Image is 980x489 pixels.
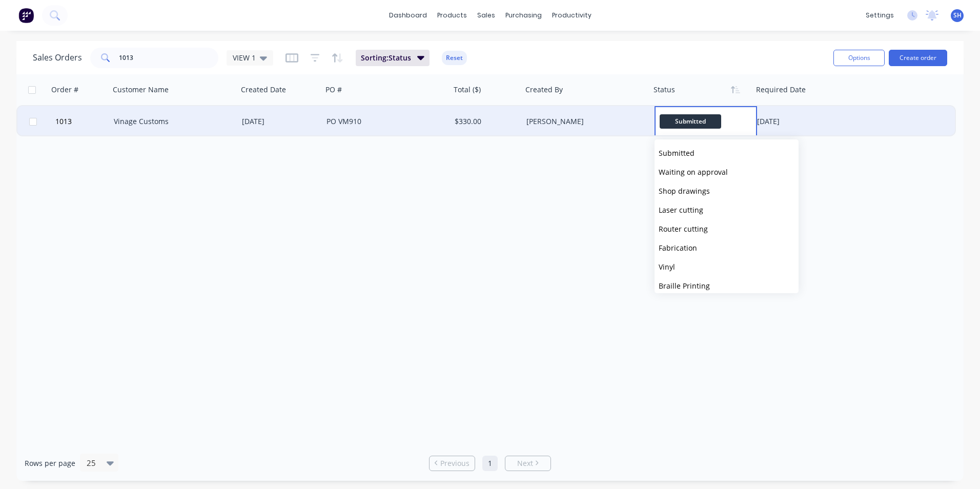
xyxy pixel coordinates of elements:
[482,456,498,471] a: Page 1 is your current page
[655,257,799,276] button: Vinyl
[113,85,169,95] div: Customer Name
[655,276,799,295] button: Braille Printing
[384,8,432,23] a: dashboard
[430,458,475,468] a: Previous page
[659,167,728,177] span: Waiting on approval
[455,116,515,127] div: $330.00
[114,116,228,127] div: Vinage Customs
[655,219,799,238] button: Router cutting
[654,85,675,95] div: Status
[655,238,799,257] button: Fabrication
[51,85,78,95] div: Order #
[660,114,721,128] span: Submitted
[889,50,947,66] button: Create order
[756,85,806,95] div: Required Date
[861,8,899,23] div: settings
[659,243,697,253] span: Fabrication
[454,85,481,95] div: Total ($)
[25,458,75,468] span: Rows per page
[325,85,342,95] div: PO #
[356,50,430,66] button: Sorting:Status
[547,8,597,23] div: productivity
[659,281,710,291] span: Braille Printing
[659,262,675,272] span: Vinyl
[659,148,695,158] span: Submitted
[119,48,219,68] input: Search...
[440,458,469,468] span: Previous
[526,116,640,127] div: [PERSON_NAME]
[242,116,318,127] div: [DATE]
[233,52,256,63] span: VIEW 1
[326,116,440,127] div: PO VM910
[655,144,799,162] button: Submitted
[432,8,472,23] div: products
[659,186,710,196] span: Shop drawings
[655,181,799,200] button: Shop drawings
[500,8,547,23] div: purchasing
[525,85,563,95] div: Created By
[472,8,500,23] div: sales
[517,458,533,468] span: Next
[757,116,839,127] div: [DATE]
[52,106,114,137] button: 1013
[425,456,555,471] ul: Pagination
[18,8,34,23] img: Factory
[361,53,411,63] span: Sorting: Status
[655,162,799,181] button: Waiting on approval
[55,116,72,127] span: 1013
[953,11,962,20] span: SH
[442,51,467,65] button: Reset
[659,224,708,234] span: Router cutting
[33,53,82,63] h1: Sales Orders
[833,50,885,66] button: Options
[659,205,703,215] span: Laser cutting
[505,458,550,468] a: Next page
[655,200,799,219] button: Laser cutting
[241,85,286,95] div: Created Date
